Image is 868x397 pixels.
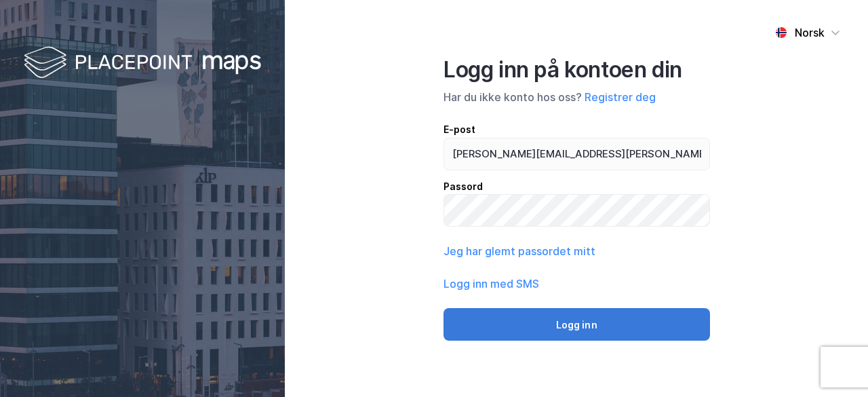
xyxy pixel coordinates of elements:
button: Jeg har glemt passordet mitt [443,243,595,259]
button: Logg inn [443,308,710,341]
img: logo-white.f07954bde2210d2a523dddb988cd2aa7.svg [24,43,261,83]
div: Norsk [795,24,825,41]
button: Registrer deg [585,89,656,105]
div: Logg inn på kontoen din [443,56,710,83]
div: E-post [443,121,710,138]
button: Logg inn med SMS [443,276,539,292]
iframe: Chat Widget [800,332,868,397]
div: Har du ikke konto hos oss? [443,89,710,105]
div: Passord [443,178,710,195]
